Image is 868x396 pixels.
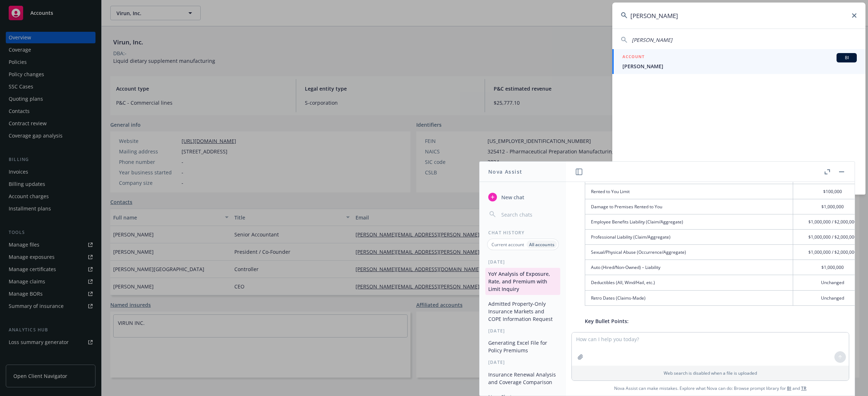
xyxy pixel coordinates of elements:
button: Generating Excel File for Policy Premiums [485,337,560,356]
td: Professional Liability (Claim/Aggregate) [585,230,793,245]
td: Retro Dates (Claims-Made) [585,290,793,305]
p: All accounts [529,241,554,248]
h1: Nova Assist [488,168,522,175]
p: Web search is disabled when a file is uploaded [576,370,844,376]
td: Damage to Premises Rented to You [585,199,793,214]
div: [DATE] [480,359,566,365]
span: New chat [500,193,524,201]
button: Admitted Property-Only Insurance Markets and COPE Information Request [485,298,560,325]
div: [DATE] [480,328,566,334]
td: Auto (Hired/Non-Owned) – Liability [585,260,793,275]
button: Insurance Renewal Analysis and Coverage Comparison [485,369,560,388]
td: Sexual/Physical Abuse (Occurrence/Aggregate) [585,245,793,260]
button: YoY Analysis of Exposure, Rate, and Premium with Limit Inquiry [485,268,560,295]
a: BI [787,385,791,391]
span: Key Bullet Points: [585,318,629,325]
a: TR [801,385,807,391]
h5: ACCOUNT [622,53,644,62]
span: [PERSON_NAME] [622,62,857,70]
span: Nova Assist can make mistakes. Explore what Nova can do: Browse prompt library for and [569,381,852,396]
a: ACCOUNTBI[PERSON_NAME] [612,49,865,74]
button: New chat [485,191,560,204]
td: Employee Benefits Liability (Claim/Aggregate) [585,214,793,229]
input: Search chats [500,209,557,219]
p: Current account [492,241,524,248]
input: Search... [612,3,865,29]
div: Chat History [480,230,566,236]
div: [DATE] [480,259,566,265]
span: [PERSON_NAME] [632,36,672,43]
td: Deductibles (All, Wind/Hail, etc.) [585,275,793,290]
td: Rented to You Limit [585,184,793,199]
span: BI [839,55,854,61]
